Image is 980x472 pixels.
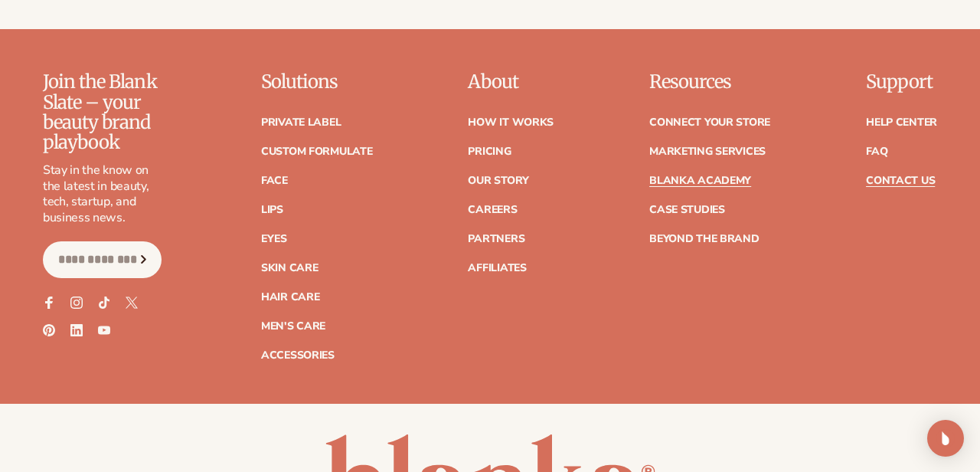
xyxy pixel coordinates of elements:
a: Marketing services [649,146,766,157]
a: Careers [468,205,517,215]
a: Hair Care [261,292,319,303]
p: Stay in the know on the latest in beauty, tech, startup, and business news. [43,162,162,226]
a: Help Center [866,117,937,128]
a: Partners [468,234,524,244]
a: Accessories [261,350,335,361]
a: Affiliates [468,263,526,274]
a: Contact Us [866,175,935,186]
a: Blanka Academy [649,175,751,186]
p: Solutions [261,72,373,92]
a: Face [261,175,288,186]
a: Case Studies [649,205,725,215]
a: Custom formulate [261,146,373,157]
a: How It Works [468,117,554,128]
p: Support [866,72,937,92]
p: Resources [649,72,770,92]
a: Lips [261,205,283,215]
a: Men's Care [261,321,325,332]
div: Open Intercom Messenger [927,420,964,457]
a: FAQ [866,146,887,157]
p: About [468,72,554,92]
a: Connect your store [649,117,770,128]
p: Join the Blank Slate – your beauty brand playbook [43,72,162,153]
a: Skin Care [261,263,318,274]
a: Pricing [468,146,511,157]
a: Private label [261,117,341,128]
a: Our Story [468,175,528,186]
a: Eyes [261,234,287,244]
a: Beyond the brand [649,234,759,244]
button: Subscribe [127,241,161,278]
